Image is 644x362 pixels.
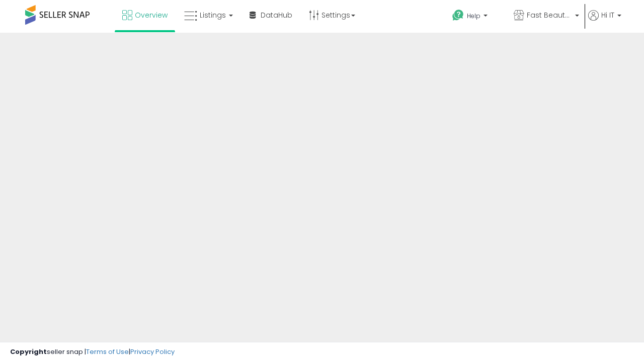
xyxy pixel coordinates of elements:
[444,2,505,33] a: Help
[135,10,168,20] span: Overview
[467,12,480,20] span: Help
[452,9,464,22] i: Get Help
[200,10,226,20] span: Listings
[10,347,47,356] strong: Copyright
[527,10,572,20] span: Fast Beauty ([GEOGRAPHIC_DATA])
[10,347,175,357] div: seller snap | |
[588,10,621,33] a: Hi IT
[130,347,175,356] a: Privacy Policy
[601,10,614,20] span: Hi IT
[86,347,129,356] a: Terms of Use
[261,10,292,20] span: DataHub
